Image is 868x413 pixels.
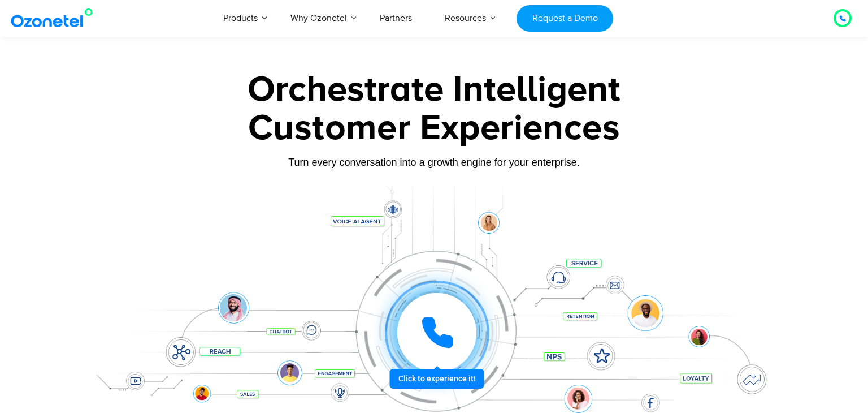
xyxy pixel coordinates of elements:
div: Orchestrate Intelligent [81,72,787,108]
div: Turn every conversation into a growth engine for your enterprise. [81,156,787,169]
a: Request a Demo [517,5,613,32]
div: Customer Experiences [81,101,787,156]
